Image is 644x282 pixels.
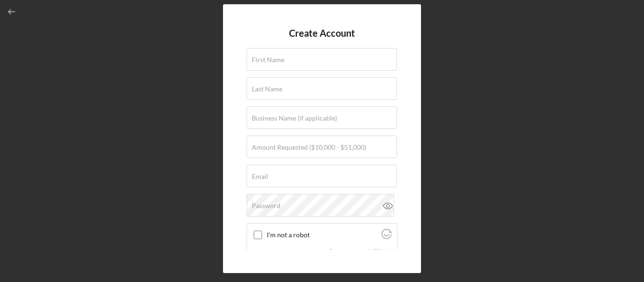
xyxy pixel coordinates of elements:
[289,28,355,39] h4: Create Account
[252,173,268,180] label: Email
[252,144,366,151] label: Amount Requested ($10,000 - $51,000)
[329,248,392,255] div: Protected by
[252,114,337,122] label: Business Name (if applicable)
[252,85,282,93] label: Last Name
[267,231,379,239] label: I'm not a robot
[252,202,281,209] label: Password
[366,247,392,255] a: Visit Altcha.org
[381,233,392,241] a: Visit Altcha.org
[252,56,284,64] label: First Name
